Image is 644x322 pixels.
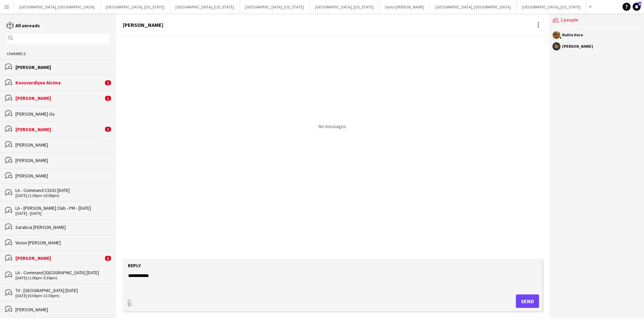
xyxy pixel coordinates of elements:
[105,96,111,101] span: 1
[552,13,641,28] div: 2 people
[123,22,163,28] div: [PERSON_NAME]
[100,0,170,13] button: [GEOGRAPHIC_DATA], [US_STATE]
[15,240,109,246] div: Vision [PERSON_NAME]
[15,126,103,132] div: [PERSON_NAME]
[15,187,109,193] div: LA - Command CSUCI [DATE]
[15,111,109,117] div: [PERSON_NAME] Ou
[15,287,109,293] div: TX - [GEOGRAPHIC_DATA] [DATE]
[105,256,111,261] span: 3
[562,33,583,37] div: Rollin Hero
[15,142,109,148] div: [PERSON_NAME]
[15,64,109,70] div: [PERSON_NAME]
[633,3,641,11] a: 6
[105,127,111,132] span: 1
[319,123,346,129] p: No messages
[15,270,109,276] div: LA - Command [GEOGRAPHIC_DATA] [DATE]
[638,2,641,6] span: 6
[170,0,240,13] button: [GEOGRAPHIC_DATA], [US_STATE]
[15,293,109,298] div: [DATE] (6:00pm-11:30pm)
[15,80,103,86] div: Kensvardlyne Alcima
[310,0,379,13] button: [GEOGRAPHIC_DATA], [US_STATE]
[14,0,100,13] button: [GEOGRAPHIC_DATA], [GEOGRAPHIC_DATA]
[379,0,430,13] button: Santa [PERSON_NAME]
[15,255,103,261] div: [PERSON_NAME]
[15,205,109,211] div: LA - [PERSON_NAME] Club - PM - [DATE]
[15,224,109,230] div: Saralicia [PERSON_NAME]
[516,294,539,308] button: Send
[15,157,109,163] div: [PERSON_NAME]
[15,276,109,280] div: [DATE] (1:00pm-5:30pm)
[128,263,141,269] label: Reply
[105,80,111,85] span: 1
[15,193,109,198] div: [DATE] (1:30pm-10:00pm)
[15,173,109,179] div: [PERSON_NAME]
[15,95,103,101] div: [PERSON_NAME]
[7,23,40,29] a: All unreads
[562,44,593,48] div: [PERSON_NAME]
[15,211,109,216] div: [DATE] - [DATE]
[15,307,109,313] div: [PERSON_NAME]
[430,0,517,13] button: [GEOGRAPHIC_DATA], [GEOGRAPHIC_DATA]
[517,0,586,13] button: [GEOGRAPHIC_DATA], [US_STATE]
[240,0,310,13] button: [GEOGRAPHIC_DATA], [US_STATE]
